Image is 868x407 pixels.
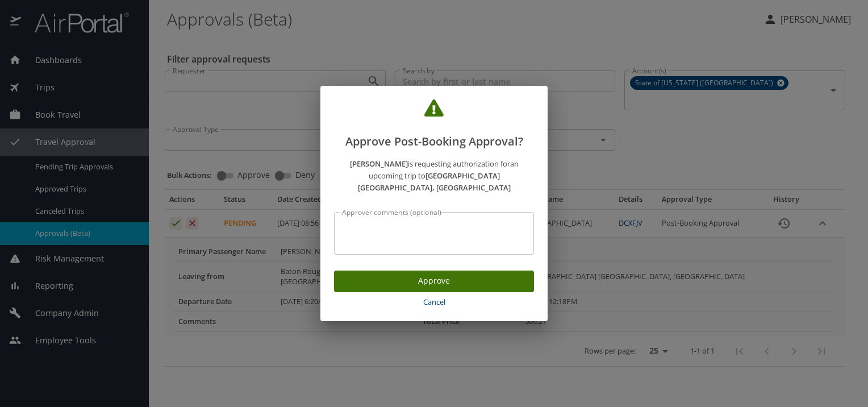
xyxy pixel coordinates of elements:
[334,271,534,293] button: Approve
[339,296,529,309] span: Cancel
[343,274,525,288] span: Approve
[334,158,534,193] p: is requesting authorization for an upcoming trip to
[358,171,511,193] strong: [GEOGRAPHIC_DATA] [GEOGRAPHIC_DATA], [GEOGRAPHIC_DATA]
[334,292,534,312] button: Cancel
[350,159,408,169] strong: [PERSON_NAME]
[334,99,534,151] h2: Approve Post-Booking Approval?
